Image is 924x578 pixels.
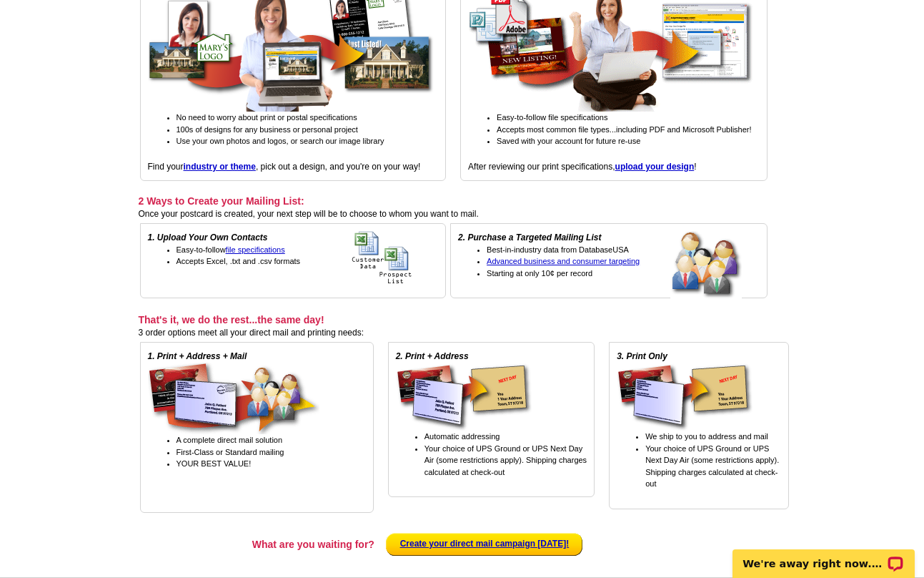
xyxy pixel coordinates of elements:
[148,351,247,361] em: 1. Print + Address + Mail
[617,351,667,361] em: 3. Print Only
[184,162,256,172] a: industry or theme
[617,363,752,431] img: printing only
[148,363,319,434] img: direct mail service
[177,257,301,265] span: Accepts Excel, .txt and .csv formats
[645,444,779,489] span: our choice of UPS Ground or UPS Next Day Air (some restrictions apply). Shipping charges calculat...
[487,269,592,278] span: Starting at only 10¢ per record
[723,533,924,578] iframe: LiveChat chat widget
[497,113,607,122] span: Easy-to-follow file specifications
[396,351,469,361] em: 2. Print + Address
[177,245,285,254] span: Easy-to-follow
[139,313,789,326] h3: That's it, we do the rest...the same day!
[468,162,696,172] span: After reviewing our print specifications, !
[148,232,268,243] em: 1. Upload Your Own Contacts
[497,125,751,134] span: Accepts most common file types...including PDF and Microsoft Publisher!
[177,448,284,456] span: First-Class or Standard mailing
[670,231,760,300] img: buy a targeted mailing list
[458,232,601,243] em: 2. Purchase a Targeted Mailing List
[177,436,283,444] span: A complete direct mail solution
[487,257,640,265] a: Advanced business and consumer targeting
[177,459,252,468] span: YOUR BEST VALUE!
[139,328,364,338] span: 3 order options meet all your direct mail and printing needs:
[139,209,479,219] span: Once your postcard is created, your next step will be to choose to whom you want to mail.
[487,245,629,254] span: Best-in-industry data from DatabaseUSA
[352,231,438,285] img: upload your own address list for free
[424,444,587,476] span: our choice of UPS Ground or UPS Next Day Air (some restrictions apply). Shipping charges calculat...
[645,444,650,453] span: Y
[177,113,357,122] span: No need to worry about print or postal specifications
[424,444,429,453] span: Y
[148,162,421,172] span: Find your , pick out a design, and you're on your way!
[497,137,640,145] span: Saved with your account for future re-use
[141,538,374,551] h3: What are you waiting for?
[226,245,285,254] a: file specifications
[139,195,767,207] h3: 2 Ways to Create your Mailing List:
[400,539,570,549] a: Create your direct mail campaign [DATE]!
[396,363,532,431] img: print & address service
[645,432,768,441] span: We ship to you to address and mail
[615,162,695,172] a: upload your design
[177,137,384,145] span: Use your own photos and logos, or search our image library
[177,125,358,134] span: 100s of designs for any business or personal project
[424,432,500,441] span: Automatic addressing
